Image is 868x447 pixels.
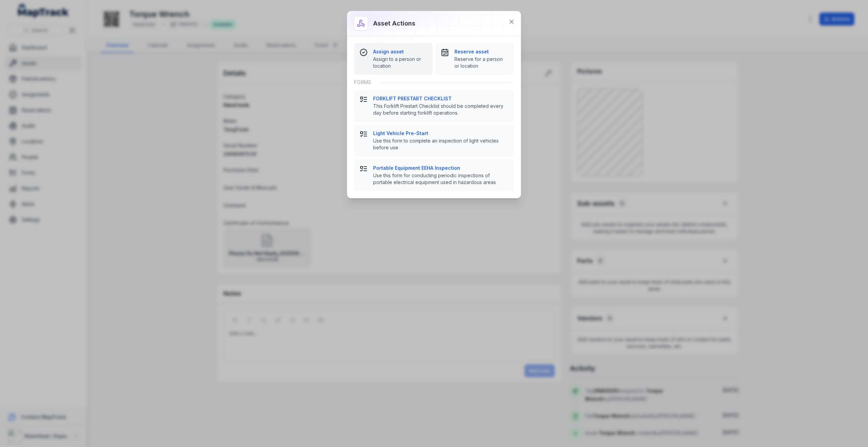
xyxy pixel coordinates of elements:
span: Use this form to complete an inspection of light vehicles before use [373,137,508,151]
strong: Reserve asset [454,48,508,55]
span: Assign to a person or location [373,56,427,69]
button: Light Vehicle Pre-StartUse this form to complete an inspection of light vehicles before use [354,125,514,156]
button: Assign assetAssign to a person or location [354,43,433,75]
strong: FORKLIFT PRESTART CHECKLIST [373,95,508,102]
strong: Portable Equipment EEHA Inspection [373,165,508,171]
span: Use this form for conducting periodic inspections of portable electrical equipment used in hazard... [373,172,508,186]
button: Portable Equipment EEHA InspectionUse this form for conducting periodic inspections of portable e... [354,159,514,191]
button: FORKLIFT PRESTART CHECKLISTThis Forklift Prestart Checklist should be completed every day before ... [354,90,514,122]
strong: Light Vehicle Pre-Start [373,130,508,137]
strong: Assign asset [373,48,427,55]
h3: Asset actions [373,19,415,28]
span: This Forklift Prestart Checklist should be completed every day before starting forklift operations. [373,103,508,116]
button: Reserve assetReserve for a person or location [435,43,514,75]
span: Reserve for a person or location [454,56,508,69]
div: Forms [354,75,514,90]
